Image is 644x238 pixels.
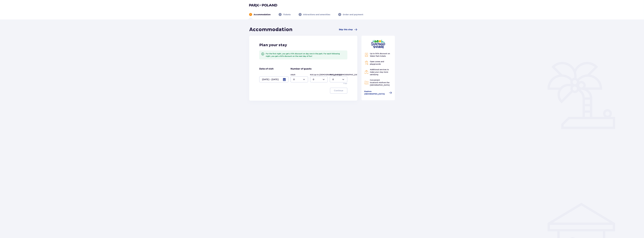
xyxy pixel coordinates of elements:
[364,70,368,74] img: Restaurant Icon
[250,13,251,16] p: 1
[334,89,343,92] p: Continue
[339,13,340,16] p: 4
[266,52,345,57] div: For the first night, you get a 10% discount on day one in the park. For each following night, you...
[364,90,392,95] a: Explore [GEOGRAPHIC_DATA]
[280,13,281,16] p: 2
[310,73,342,76] label: Kid (up to [DEMOGRAPHIC_DATA].)
[259,67,273,70] p: Date of visit
[249,26,292,33] h1: Accommodation
[303,13,330,16] p: Attractions and amenities
[249,3,277,7] img: Park of Poland logo
[377,82,382,84] span: 5 min
[254,13,271,16] p: Accommodation
[339,28,353,31] span: Skip this step
[364,81,368,85] img: Map Icon
[371,40,385,48] img: Suntago Village
[330,88,347,94] button: Continue
[343,13,363,16] p: Order and payment
[339,28,357,31] a: Skip this step
[364,61,368,65] img: Grill Icon
[290,67,311,70] p: Number of guests
[370,79,390,86] span: Convenient location from the [GEOGRAPHIC_DATA]
[343,82,347,85] p: Free!
[283,13,291,16] p: Tickets
[300,13,301,16] p: 3
[330,73,361,76] label: Kid (up to [DEMOGRAPHIC_DATA].)
[370,69,389,76] span: Additional services to make your stay more satisfying
[259,43,287,47] p: Plan your stay
[364,90,387,95] span: Explore [GEOGRAPHIC_DATA]
[364,53,368,57] img: Discount Icon
[290,73,295,76] label: Adult
[370,53,390,57] span: Up to 50% discount on Water Park tickets
[370,61,384,65] span: Open zones and playgrounds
